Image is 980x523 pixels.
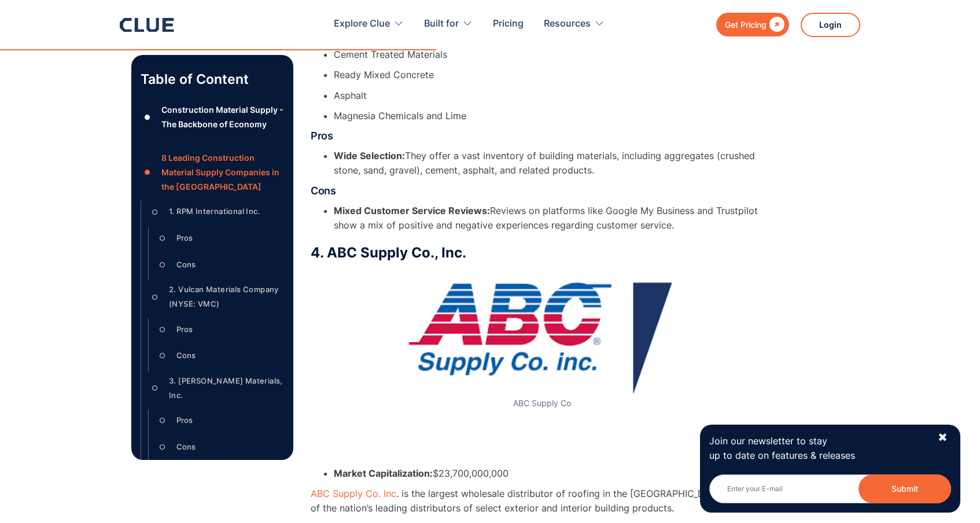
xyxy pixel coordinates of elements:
p: ‍ [311,414,773,429]
div: ✖ [938,430,948,445]
div: Explore Clue [334,6,404,42]
li: $23,700,000,000 [334,466,773,481]
div: ● [141,109,154,126]
a: ○1. RPM International Inc. [148,203,284,220]
a: ○3. [PERSON_NAME] Materials, Inc. [148,374,284,403]
strong: Wide Selection: [334,150,405,161]
a: ○Cons [156,439,284,456]
strong: Mixed Customer Service Reviews: [334,205,490,216]
div: 2. Vulcan Materials Company (NYSE: VMC) [169,282,284,311]
div:  [767,17,784,32]
div: 3. [PERSON_NAME] Materials, Inc. [169,374,284,403]
div: Cons [176,348,196,363]
a: ●Construction Material Supply - The Backbone of Economy [141,102,284,131]
div: Cons [176,257,196,272]
div: Built for [424,6,459,42]
div: Resources [544,6,605,42]
a: ○Cons [156,347,284,364]
li: Asphalt [334,89,773,103]
div: ○ [156,321,170,338]
a: ABC Supply Co. Inc [311,488,396,499]
p: Table of Content [141,70,284,89]
h4: Pros [311,129,773,143]
a: ○Pros [156,321,284,338]
div: Get Pricing [725,17,767,32]
div: ○ [156,439,170,456]
div: Construction Material Supply - The Backbone of Economy [161,102,284,131]
div: Pros [176,322,193,337]
div: Pros [176,413,193,428]
h4: Cons [311,184,773,198]
div: Built for [424,6,473,42]
div: ○ [148,288,162,305]
div: Explore Clue [334,6,390,42]
button: Submit [859,474,951,503]
li: Magnesia Chemicals and Lime [334,109,773,123]
p: ‍ [311,440,773,455]
input: Enter your E-mail [709,474,951,503]
div: ○ [156,412,170,429]
img: ABC Supply Co logo [403,267,681,396]
p: Join our newsletter to stay up to date on features & releases [709,434,927,463]
a: Get Pricing [716,13,789,36]
div: ○ [148,203,162,220]
a: ○Cons [156,256,284,273]
a: ○Pros [156,412,284,429]
a: ○Pros [156,230,284,247]
li: Ready Mixed Concrete [334,68,773,82]
a: ●8 Leading Construction Material Supply Companies in the [GEOGRAPHIC_DATA] [141,150,284,194]
a: Pricing [493,6,524,42]
p: . is the largest wholesale distributor of roofing in the [GEOGRAPHIC_DATA] and one of the nation’... [311,487,773,515]
div: ○ [156,347,170,364]
div: 8 Leading Construction Material Supply Companies in the [GEOGRAPHIC_DATA] [161,150,284,194]
h3: 4. ABC Supply Co., Inc. [311,244,773,261]
div: 1. RPM International Inc. [169,204,260,219]
div: Resources [544,6,591,42]
div: ○ [148,380,162,397]
div: ○ [156,230,170,247]
div: ○ [156,256,170,273]
li: Cement Treated Materials [334,47,773,62]
li: They offer a vast inventory of building materials, including aggregates (crushed stone, sand, gra... [334,149,773,178]
strong: Market Capitalization: [334,467,433,479]
div: ● [141,164,154,181]
div: Pros [176,231,193,245]
li: Reviews on platforms like Google My Business and Trustpilot show a mix of positive and negative e... [334,204,773,233]
div: Cons [176,440,196,454]
a: Login [801,13,860,37]
figcaption: ABC Supply Co [403,399,681,408]
a: ○2. Vulcan Materials Company (NYSE: VMC) [148,282,284,311]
